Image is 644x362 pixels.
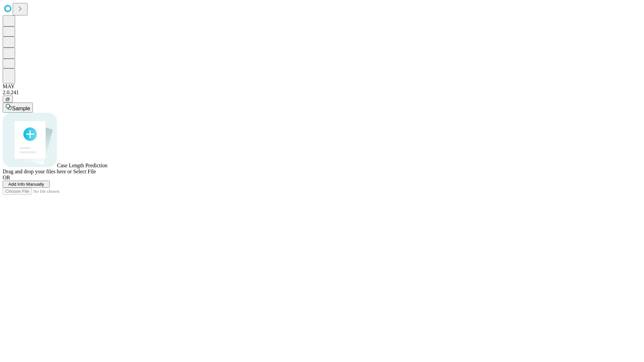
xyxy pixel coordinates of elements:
span: Select File [73,169,96,174]
span: Sample [12,106,30,111]
div: 2.0.241 [3,89,641,96]
span: Case Length Prediction [57,163,107,168]
button: @ [3,96,13,103]
span: Add Info Manually [8,182,44,187]
span: @ [5,97,10,102]
button: Sample [3,103,33,113]
span: Drag and drop your files here or [3,169,72,174]
span: OR [3,175,10,180]
div: MAY [3,83,641,89]
button: Add Info Manually [3,181,50,188]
